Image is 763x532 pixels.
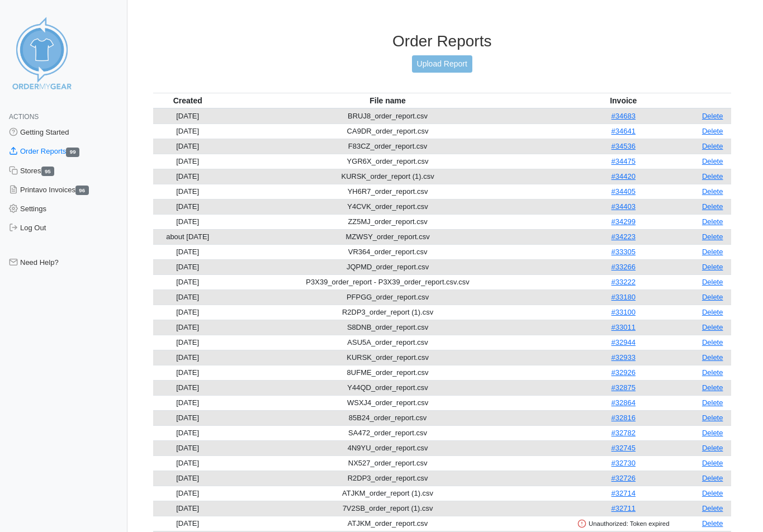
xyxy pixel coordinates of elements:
td: [DATE] [153,425,222,440]
a: Delete [702,172,723,180]
td: [DATE] [153,516,222,531]
a: #34299 [612,217,636,226]
td: JQPMD_order_report.csv [222,259,553,274]
a: Delete [702,157,723,165]
td: [DATE] [153,289,222,305]
a: #32714 [612,489,636,497]
td: [DATE] [153,335,222,350]
td: [DATE] [153,108,222,124]
td: [DATE] [153,154,222,169]
td: [DATE] [153,350,222,365]
td: [DATE] [153,501,222,516]
a: #34403 [612,202,636,211]
a: Delete [702,489,723,497]
a: Delete [702,187,723,196]
span: 99 [66,148,79,157]
a: Delete [702,278,723,286]
td: R2DP3_order_report (1).csv [222,305,553,320]
a: Delete [702,142,723,150]
td: [DATE] [153,274,222,289]
a: #32816 [612,414,636,422]
td: [DATE] [153,471,222,486]
th: Created [153,93,222,108]
a: #33180 [612,293,636,301]
td: PFPGG_order_report.csv [222,289,553,305]
td: YH6R7_order_report.csv [222,184,553,199]
td: [DATE] [153,169,222,184]
a: #32745 [612,444,636,452]
td: [DATE] [153,123,222,139]
a: Upload Report [412,55,472,73]
td: [DATE] [153,139,222,154]
div: Unauthorized: Token expired [555,519,691,529]
td: KURSK_order_report (1).csv [222,169,553,184]
td: MZWSY_order_report.csv [222,229,553,244]
a: Delete [702,474,723,482]
span: 95 [41,167,55,176]
a: Delete [702,217,723,226]
td: [DATE] [153,259,222,274]
td: ZZ5MJ_order_report.csv [222,214,553,229]
td: R2DP3_order_report.csv [222,471,553,486]
span: 96 [75,186,89,195]
a: Delete [702,444,723,452]
td: Y44QD_order_report.csv [222,380,553,395]
td: [DATE] [153,199,222,214]
a: #34420 [612,172,636,180]
a: #32926 [612,368,636,377]
td: [DATE] [153,244,222,259]
td: about [DATE] [153,229,222,244]
a: Delete [702,293,723,301]
a: Delete [702,308,723,316]
a: Delete [702,383,723,392]
a: Delete [702,429,723,437]
td: [DATE] [153,410,222,425]
td: [DATE] [153,395,222,410]
a: Delete [702,248,723,256]
td: WSXJ4_order_report.csv [222,395,553,410]
a: #32711 [612,504,636,512]
td: [DATE] [153,305,222,320]
a: #34641 [612,127,636,135]
td: [DATE] [153,320,222,335]
td: [DATE] [153,184,222,199]
a: Delete [702,519,723,528]
a: Delete [702,459,723,467]
span: Actions [9,113,39,121]
td: VR364_order_report.csv [222,244,553,259]
a: Delete [702,323,723,331]
a: #33011 [612,323,636,331]
a: #33266 [612,263,636,271]
td: KURSK_order_report.csv [222,350,553,365]
a: Delete [702,353,723,362]
td: NX527_order_report.csv [222,455,553,471]
a: #32875 [612,383,636,392]
td: [DATE] [153,455,222,471]
td: [DATE] [153,365,222,380]
td: [DATE] [153,486,222,501]
td: ATJKM_order_report.csv [222,516,553,531]
a: Delete [702,232,723,241]
a: #33222 [612,278,636,286]
td: ATJKM_order_report (1).csv [222,486,553,501]
a: #32782 [612,429,636,437]
a: Delete [702,504,723,512]
td: [DATE] [153,214,222,229]
a: #34536 [612,142,636,150]
a: Delete [702,414,723,422]
a: #32944 [612,338,636,346]
td: [DATE] [153,380,222,395]
td: 85B24_order_report.csv [222,410,553,425]
a: Delete [702,112,723,120]
td: F83CZ_order_report.csv [222,139,553,154]
a: #32730 [612,459,636,467]
th: File name [222,93,553,108]
a: #34683 [612,112,636,120]
td: BRUJ8_order_report.csv [222,108,553,124]
td: SA472_order_report.csv [222,425,553,440]
td: 4N9YU_order_report.csv [222,440,553,455]
td: [DATE] [153,440,222,455]
a: #34475 [612,157,636,165]
a: Delete [702,338,723,346]
a: #32933 [612,353,636,362]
